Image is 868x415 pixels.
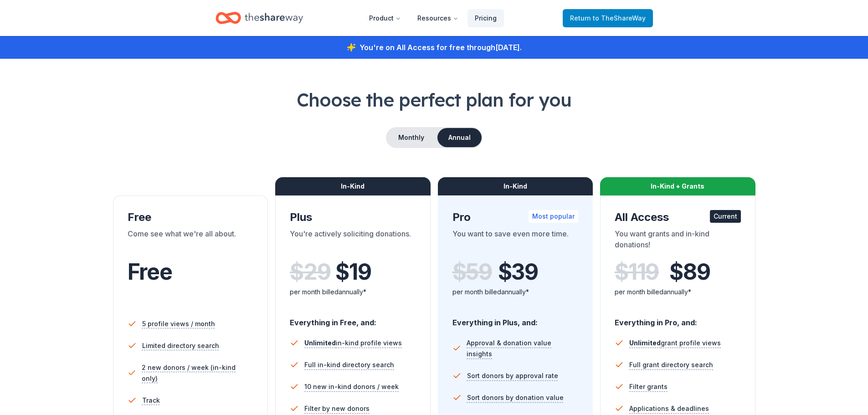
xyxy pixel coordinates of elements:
[615,210,741,225] div: All Access
[142,318,215,329] span: 5 profile views / month
[452,287,579,297] div: per month billed annually*
[142,340,219,351] span: Limited directory search
[600,177,755,195] div: In-Kind + Grants
[290,228,416,254] div: You're actively soliciting donations.
[452,228,579,254] div: You want to save even more time.
[128,258,172,285] span: Free
[467,370,558,381] span: Sort donors by approval rate
[142,362,253,384] span: 2 new donors / week (in-kind only)
[615,287,741,297] div: per month billed annually*
[387,128,436,147] button: Monthly
[629,359,713,370] span: Full grant directory search
[452,210,579,225] div: Pro
[629,403,709,414] span: Applications & deadlines
[128,210,254,225] div: Free
[304,339,336,347] span: Unlimited
[570,13,646,24] span: Return
[529,210,578,223] div: Most popular
[498,259,538,285] span: $ 39
[290,287,416,297] div: per month billed annually*
[304,381,399,392] span: 10 new in-kind donors / week
[452,309,579,328] div: Everything in Plus, and:
[304,403,370,414] span: Filter by new donors
[304,339,402,347] span: in-kind profile views
[275,177,431,195] div: In-Kind
[362,9,408,27] button: Product
[362,7,504,29] nav: Main
[128,228,254,254] div: Come see what we're all about.
[335,259,371,285] span: $ 19
[615,309,741,328] div: Everything in Pro, and:
[467,9,504,27] a: Pricing
[467,338,578,359] span: Approval & donation value insights
[216,7,303,29] a: Home
[615,228,741,254] div: You want grants and in-kind donations!
[467,392,564,403] span: Sort donors by donation value
[290,210,416,225] div: Plus
[142,395,160,406] span: Track
[563,9,653,27] a: Returnto TheShareWay
[304,359,394,370] span: Full in-kind directory search
[629,381,668,392] span: Filter grants
[593,14,646,22] span: to TheShareWay
[290,309,416,328] div: Everything in Free, and:
[629,339,721,347] span: grant profile views
[710,210,741,223] div: Current
[410,9,466,27] button: Resources
[438,177,593,195] div: In-Kind
[36,87,832,113] h1: Choose the perfect plan for you
[437,128,482,147] button: Annual
[629,339,661,347] span: Unlimited
[669,259,710,285] span: $ 89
